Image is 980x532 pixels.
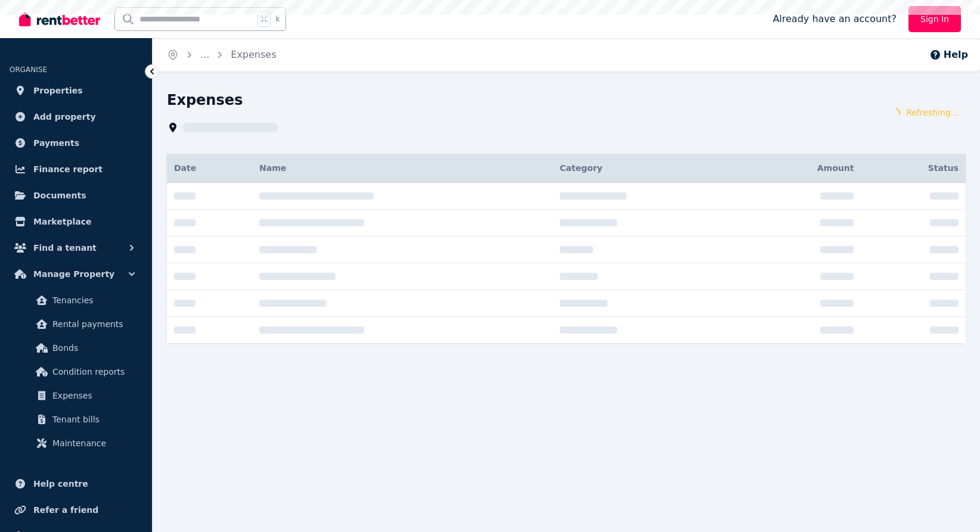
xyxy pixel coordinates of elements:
a: Properties [10,79,142,102]
span: Manage Property [33,267,114,281]
a: Finance report [10,157,142,181]
nav: Breadcrumb [153,38,291,71]
a: Expenses [231,49,276,60]
span: Documents [33,188,86,203]
button: Help [929,48,968,62]
a: Sign In [908,6,961,32]
a: Condition reports [14,360,138,384]
span: Condition reports [52,365,133,379]
button: Find a tenant [10,236,142,260]
span: Properties [33,83,83,98]
button: Manage Property [10,262,142,286]
span: Payments [33,136,79,150]
th: Category [553,154,742,183]
span: Expenses [52,388,133,403]
a: Add property [10,105,142,129]
span: Bonds [52,341,133,355]
th: Status [861,154,966,183]
a: Marketplace [10,210,142,234]
a: Documents [10,183,142,207]
span: Maintenance [52,436,133,450]
span: Tenancies [52,293,133,307]
a: Refer a friend [10,498,142,522]
span: Rental payments [52,317,133,331]
span: Add property [33,110,96,124]
a: Payments [10,131,142,155]
a: Expenses [14,384,138,407]
span: k [275,14,280,24]
h1: Expenses [167,91,243,110]
span: Already have an account? [773,12,897,26]
span: Refer a friend [33,503,98,517]
a: Rental payments [14,312,138,336]
span: ... [200,49,209,60]
th: Date [167,154,252,183]
span: ORGANISE [10,66,47,74]
a: Tenant bills [14,407,138,431]
a: Tenancies [14,288,138,312]
img: RentBetter [19,10,100,28]
span: Find a tenant [33,241,97,255]
span: Refreshing... [906,107,959,119]
span: Finance report [33,162,103,176]
a: Bonds [14,336,138,360]
span: Help centre [33,477,88,491]
span: Marketplace [33,214,91,229]
a: Maintenance [14,431,138,455]
span: Tenant bills [52,412,133,427]
a: Help centre [10,472,142,496]
th: Name [252,154,553,183]
th: Amount [742,154,861,183]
